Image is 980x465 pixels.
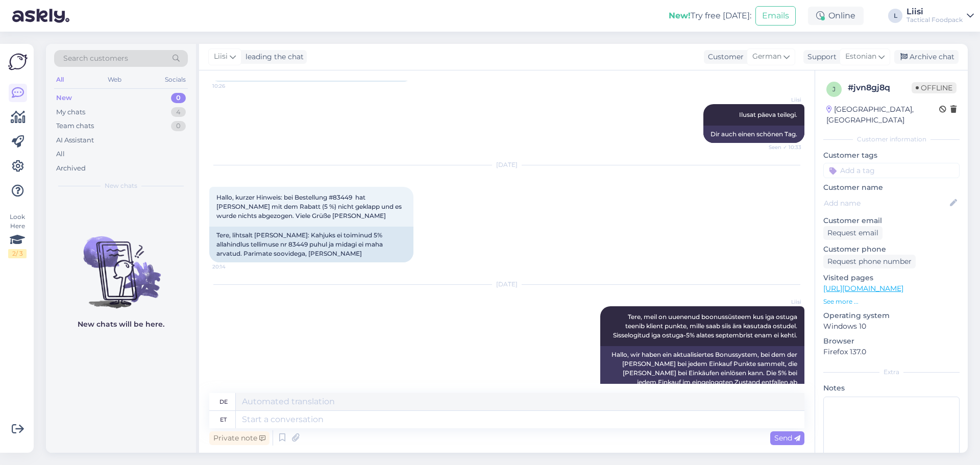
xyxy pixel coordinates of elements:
[171,93,186,103] div: 0
[823,347,960,357] p: Firefox 137.0
[214,51,228,62] span: Liisi
[823,310,960,321] p: Operating system
[755,6,796,26] button: Emails
[209,280,804,289] div: [DATE]
[823,135,960,144] div: Customer information
[613,313,799,339] span: Tere, meil on uuenenud boonussüsteem kus iga ostuga teenib klient punkte, mille saab siis ära kas...
[823,336,960,347] p: Browser
[54,73,66,86] div: All
[669,11,691,20] b: New!
[845,51,876,62] span: Estonian
[823,273,960,283] p: Visited pages
[8,212,27,258] div: Look Here
[848,82,912,94] div: # jvn8gj8q
[46,218,196,310] img: No chats
[763,298,801,306] span: Liisi
[106,73,124,86] div: Web
[906,8,974,24] a: LiisiTactical Foodpack
[209,227,413,262] div: Tere, lihtsalt [PERSON_NAME]: Kahjuks ei toiminud 5% allahindlus tellimuse nr 83449 puhul ja mida...
[600,346,804,400] div: Hallo, wir haben ein aktualisiertes Bonussystem, bei dem der [PERSON_NAME] bei jedem Einkauf Punk...
[56,163,86,174] div: Archived
[56,149,65,159] div: All
[56,107,85,117] div: My chats
[163,73,188,86] div: Socials
[763,96,801,104] span: Liisi
[823,383,960,394] p: Notes
[703,126,804,143] div: Dir auch einen schönen Tag.
[823,215,960,226] p: Customer email
[212,82,251,90] span: 10:26
[105,181,137,190] span: New chats
[63,53,128,64] span: Search customers
[823,297,960,306] p: See more ...
[763,143,801,151] span: Seen ✓ 10:33
[912,82,957,93] span: Offline
[774,433,800,443] span: Send
[823,244,960,255] p: Customer phone
[824,198,948,209] input: Add name
[241,52,304,62] div: leading the chat
[894,50,959,64] div: Archive chat
[56,93,72,103] div: New
[56,121,94,131] div: Team chats
[704,52,744,62] div: Customer
[219,393,228,410] div: de
[220,411,227,428] div: et
[8,249,27,258] div: 2 / 3
[823,182,960,193] p: Customer name
[888,9,902,23] div: L
[826,104,939,126] div: [GEOGRAPHIC_DATA], [GEOGRAPHIC_DATA]
[823,321,960,332] p: Windows 10
[216,193,403,219] span: Hallo, kurzer Hinweis: bei Bestellung #83449 hat [PERSON_NAME] mit dem Rabatt (5 %) nicht geklapp...
[823,163,960,178] input: Add a tag
[906,8,963,16] div: Liisi
[212,263,251,271] span: 20:14
[823,150,960,161] p: Customer tags
[56,135,94,145] div: AI Assistant
[906,16,963,24] div: Tactical Foodpack
[171,107,186,117] div: 4
[823,226,883,240] div: Request email
[171,121,186,131] div: 0
[669,10,751,22] div: Try free [DATE]:
[823,368,960,377] div: Extra
[752,51,781,62] span: German
[739,111,797,118] span: Ilusat päeva teilegi.
[832,85,836,93] span: j
[209,431,269,445] div: Private note
[823,255,916,268] div: Request phone number
[803,52,837,62] div: Support
[78,319,164,330] p: New chats will be here.
[808,7,864,25] div: Online
[209,160,804,169] div: [DATE]
[8,52,28,71] img: Askly Logo
[823,284,903,293] a: [URL][DOMAIN_NAME]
